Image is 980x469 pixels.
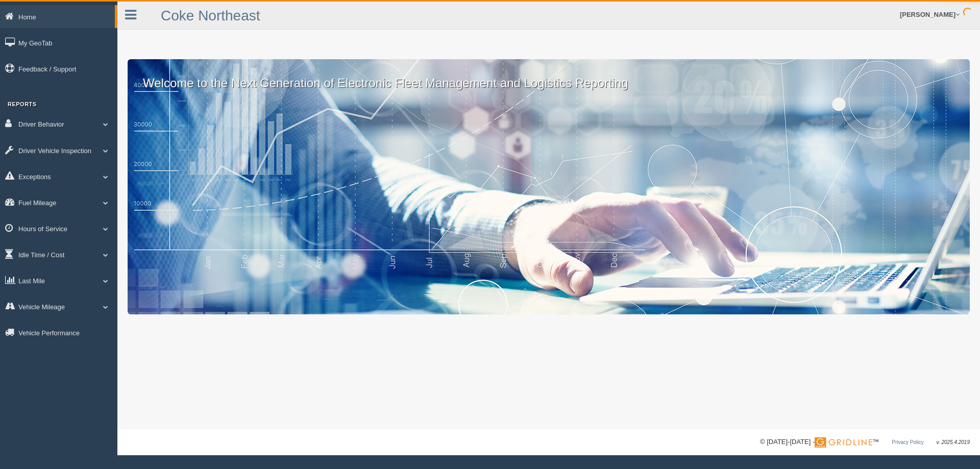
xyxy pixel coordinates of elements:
[128,59,970,92] p: Welcome to the Next Generation of Electronic Fleet Management and Logistics Reporting
[892,439,923,445] a: Privacy Policy
[760,437,970,448] div: © [DATE]-[DATE] - ™
[161,8,260,23] a: Coke Northeast
[815,437,872,448] img: Gridline
[937,439,970,445] span: v. 2025.4.2019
